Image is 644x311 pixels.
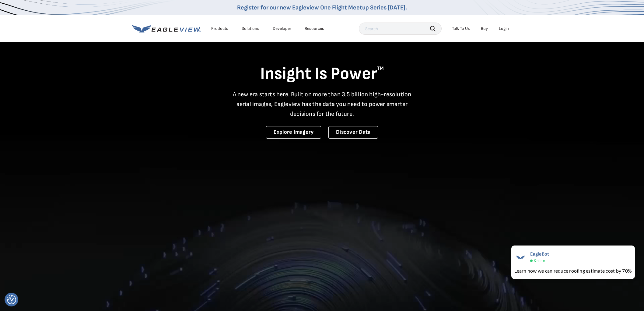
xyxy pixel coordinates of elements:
[514,251,527,263] img: EagleBot
[242,26,259,31] div: Solutions
[211,26,228,31] div: Products
[452,26,470,31] div: Talk To Us
[377,65,384,71] sup: TM
[534,258,545,263] span: Online
[237,4,407,11] a: Register for our new Eagleview One Flight Meetup Series [DATE].
[514,267,632,274] div: Learn how we can reduce roofing estimate cost by 70%
[229,90,415,119] p: A new era starts here. Built on more than 3.5 billion high-resolution aerial images, Eagleview ha...
[132,63,512,85] h1: Insight Is Power
[359,23,442,35] input: Search
[530,251,549,257] span: EagleBot
[266,126,321,139] a: Explore Imagery
[305,26,324,31] div: Resources
[7,295,16,304] button: Consent Preferences
[273,26,291,31] a: Developer
[328,126,378,139] a: Discover Data
[7,295,16,304] img: Revisit consent button
[481,26,488,31] a: Buy
[499,26,509,31] div: Login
